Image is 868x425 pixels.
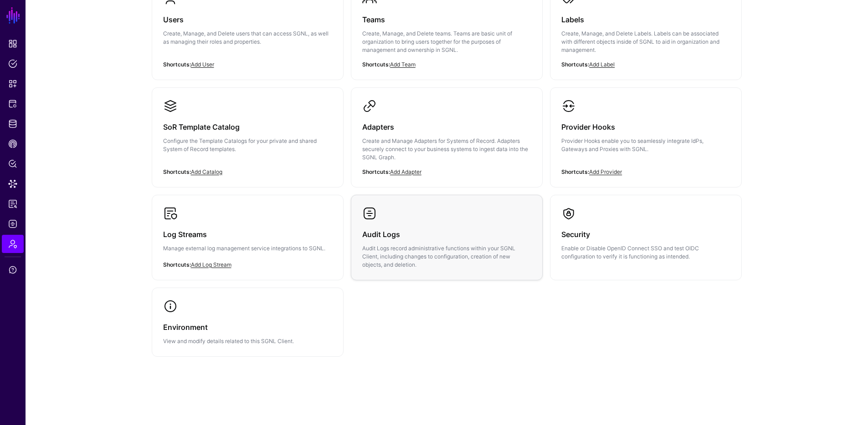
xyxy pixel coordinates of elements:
[163,321,332,334] h3: Environment
[2,35,24,53] a: Dashboard
[561,228,730,241] h3: Security
[390,168,421,175] a: Add Adapter
[362,61,390,68] strong: Shortcuts:
[2,95,24,113] a: Protected Systems
[8,159,17,168] span: Policy Lens
[191,261,231,268] a: Add Log Stream
[2,235,24,253] a: Admin
[2,155,24,173] a: Policy Lens
[2,175,24,193] a: Data Lens
[2,135,24,153] a: CAEP Hub
[163,121,332,133] h3: SoR Template Catalog
[362,13,531,26] h3: Teams
[561,137,730,153] p: Provider Hooks enable you to seamlessly integrate IdPs, Gateways and Proxies with SGNL.
[8,239,17,248] span: Admin
[163,244,332,253] p: Manage external log management service integrations to SGNL.
[589,168,622,175] a: Add Provider
[561,168,589,175] strong: Shortcuts:
[163,261,191,268] strong: Shortcuts:
[351,195,542,280] a: Audit LogsAudit Logs record administrative functions within your SGNL Client, including changes t...
[163,137,332,153] p: Configure the Template Catalogs for your private and shared System of Record templates.
[390,61,416,68] a: Add Team
[8,265,17,274] span: Support
[561,61,589,68] strong: Shortcuts:
[163,337,332,345] p: View and modify details related to this SGNL Client.
[561,13,730,26] h3: Labels
[2,75,24,93] a: Snippets
[550,195,741,272] a: SecurityEnable or Disable OpenID Connect SSO and test OIDC configuration to verify it is function...
[589,61,615,68] a: Add Label
[8,179,17,188] span: Data Lens
[163,61,191,68] strong: Shortcuts:
[362,244,531,269] p: Audit Logs record administrative functions within your SGNL Client, including changes to configur...
[2,55,24,73] a: Policies
[362,137,531,162] p: Create and Manage Adapters for Systems of Record. Adapters securely connect to your business syst...
[152,88,343,179] a: SoR Template CatalogConfigure the Template Catalogs for your private and shared System of Record ...
[152,288,343,356] a: EnvironmentView and modify details related to this SGNL Client.
[550,88,741,179] a: Provider HooksProvider Hooks enable you to seamlessly integrate IdPs, Gateways and Proxies with S...
[2,195,24,213] a: Reports
[8,99,17,108] span: Protected Systems
[561,30,730,54] p: Create, Manage, and Delete Labels. Labels can be associated with different objects inside of SGNL...
[8,59,17,68] span: Policies
[561,121,730,133] h3: Provider Hooks
[351,88,542,187] a: AdaptersCreate and Manage Adapters for Systems of Record. Adapters securely connect to your busin...
[362,228,531,241] h3: Audit Logs
[8,39,17,48] span: Dashboard
[362,121,531,133] h3: Adapters
[191,61,214,68] a: Add User
[8,199,17,208] span: Reports
[152,195,343,278] a: Log StreamsManage external log management service integrations to SGNL.
[8,79,17,88] span: Snippets
[8,119,17,128] span: Identity Data Fabric
[561,244,730,261] p: Enable or Disable OpenID Connect SSO and test OIDC configuration to verify it is functioning as i...
[163,228,332,241] h3: Log Streams
[2,215,24,233] a: Logs
[163,13,332,26] h3: Users
[5,5,21,25] a: SGNL
[2,115,24,133] a: Identity Data Fabric
[163,168,191,175] strong: Shortcuts:
[8,219,17,228] span: Logs
[8,139,17,148] span: CAEP Hub
[163,30,332,46] p: Create, Manage, and Delete users that can access SGNL, as well as managing their roles and proper...
[362,30,531,54] p: Create, Manage, and Delete teams. Teams are basic unit of organization to bring users together fo...
[362,168,390,175] strong: Shortcuts:
[191,168,222,175] a: Add Catalog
